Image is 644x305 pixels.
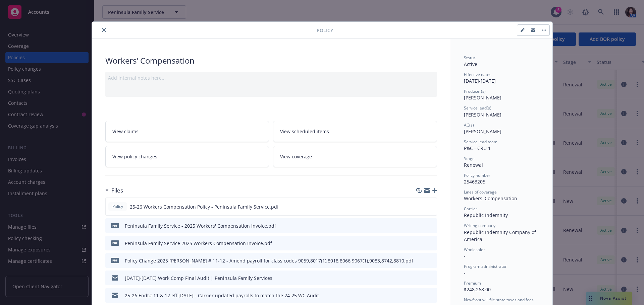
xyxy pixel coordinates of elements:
span: - [464,270,466,276]
span: Stage [464,156,475,161]
button: download file [417,203,423,210]
span: Program administrator [464,263,507,269]
a: View coverage [273,146,437,167]
span: pdf [111,258,119,263]
span: Active [464,61,477,67]
div: Workers' Compensation [105,55,437,66]
a: View policy changes [105,146,269,167]
span: $248,268.00 [464,286,491,293]
a: View claims [105,121,269,142]
span: Effective dates [464,72,491,77]
span: Writing company [464,223,495,228]
span: 25-26 Workers Compensation Policy - Peninsula Family Service.pdf [130,203,279,210]
button: preview file [428,257,434,264]
span: [PERSON_NAME] [464,128,501,135]
span: pdf [111,223,119,228]
span: [PERSON_NAME] [464,111,501,118]
div: [DATE]-[DATE] Work Comp Final Audit | Peninsula Family Services [125,275,272,282]
div: [DATE] - [DATE] [464,72,539,84]
span: Wholesaler [464,247,485,252]
div: Workers' Compensation [464,195,539,202]
span: - [464,253,466,259]
span: AC(s) [464,122,474,128]
button: download file [418,292,423,299]
span: Renewal [464,162,483,168]
span: Republic Indemnity [464,212,508,218]
span: 25463205 [464,178,485,185]
span: Service lead team [464,139,497,145]
button: download file [418,240,423,247]
div: Files [105,186,123,195]
span: Policy [317,27,333,34]
div: Peninsula Family Service - 2025 Workers' Compensation Invoice.pdf [125,222,276,229]
button: close [100,26,108,34]
button: download file [418,257,423,264]
div: Add internal notes here... [108,74,434,81]
span: Policy [111,204,124,210]
div: Peninsula Family Service 2025 Workers Compensation Invoice.pdf [125,240,272,247]
span: Producer(s) [464,88,486,94]
span: [PERSON_NAME] [464,94,501,101]
span: Premium [464,280,481,286]
span: View coverage [280,153,312,160]
span: View claims [112,128,139,135]
button: preview file [428,240,434,247]
button: preview file [428,292,434,299]
div: Policy Change 2025 [PERSON_NAME] # 11-12 - Amend payroll for class codes 9059,8017(1),8018,8066,9... [125,257,413,264]
span: Republic Indemnity Company of America [464,229,537,242]
span: Newfront will file state taxes and fees [464,297,534,303]
span: P&C - CRU 1 [464,145,491,151]
span: pdf [111,240,119,245]
a: View scheduled items [273,121,437,142]
button: preview file [428,275,434,282]
button: preview file [428,203,434,210]
span: View scheduled items [280,128,329,135]
div: 25-26 Endt# 11 & 12 eff [DATE] - Carrier updated payrolls to match the 24-25 WC Audit [125,292,319,299]
button: download file [418,222,423,229]
span: Service lead(s) [464,105,491,111]
span: Policy number [464,172,490,178]
button: download file [418,275,423,282]
h3: Files [111,186,123,195]
span: Carrier [464,206,477,212]
span: View policy changes [112,153,157,160]
span: Status [464,55,476,61]
span: Lines of coverage [464,189,497,195]
button: preview file [428,222,434,229]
